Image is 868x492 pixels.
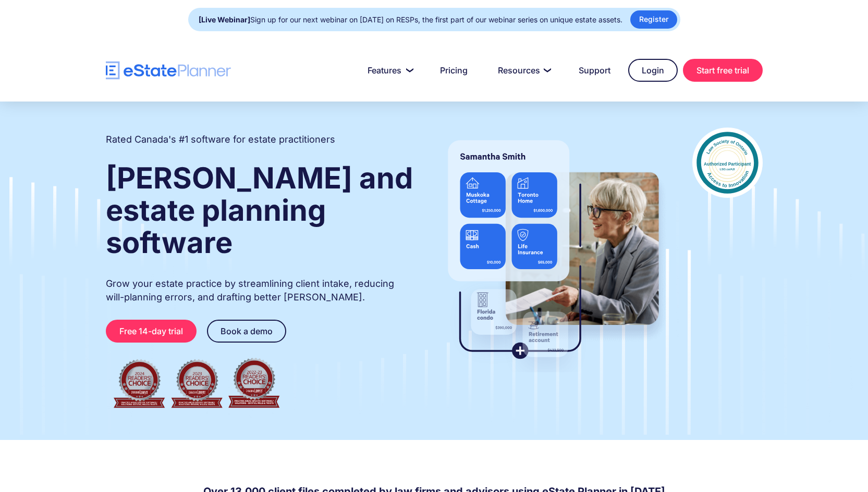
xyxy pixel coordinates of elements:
[106,160,413,260] strong: [PERSON_NAME] and estate planning software
[683,59,763,82] a: Start free trial
[485,60,561,81] a: Resources
[199,15,250,24] strong: [Live Webinar]
[207,320,286,343] a: Book a demo
[355,60,422,81] a: Features
[106,320,197,343] a: Free 14-day trial
[435,128,671,372] img: estate planner showing wills to their clients, using eState Planner, a leading estate planning so...
[628,59,678,82] a: Login
[427,60,480,81] a: Pricing
[630,10,677,29] a: Register
[199,12,622,27] div: Sign up for our next webinar on [DATE] on RESPs, the first part of our webinar series on unique e...
[106,61,231,80] a: home
[566,60,623,81] a: Support
[106,277,414,304] p: Grow your estate practice by streamlining client intake, reducing will-planning errors, and draft...
[106,133,335,146] h2: Rated Canada's #1 software for estate practitioners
